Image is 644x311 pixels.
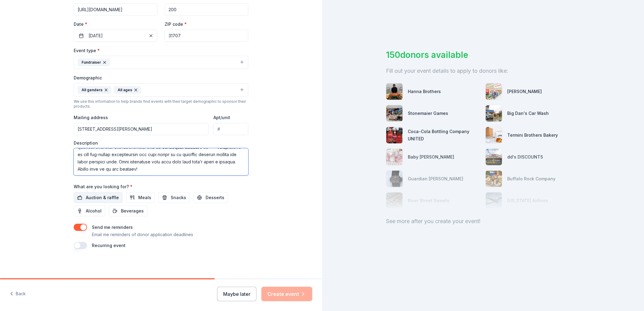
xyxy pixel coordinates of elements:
label: Event type [74,48,100,54]
div: All ages [114,86,141,94]
img: photo for Termini Brothers Bakery [486,127,502,143]
div: Hanna Brothers [408,88,441,95]
div: Termini Brothers Bakery [507,132,558,139]
button: [DATE] [74,30,157,42]
label: What are you looking for? [74,184,132,190]
div: Fundraiser [78,59,110,66]
label: Recurring event [92,243,126,248]
label: Description [74,140,98,146]
button: Fundraiser [74,56,248,69]
span: Alcohol [86,207,102,215]
input: 20 [165,3,248,15]
div: 150 donors available [386,48,580,61]
button: Alcohol [74,206,105,216]
div: Big Dan's Car Wash [507,110,549,117]
textarea: Lo ips dolorsi amet consect adi eli 13se Doeius “Tempor inc Utlaboreetdol Magn” al Enimadm 4, 822... [74,148,248,176]
input: https://www... [74,3,157,15]
button: Desserts [193,192,228,203]
span: Desserts [206,194,224,201]
img: photo for Stonemaier Games [386,105,403,122]
div: See more after you create your event! [386,216,580,226]
button: Maybe later [217,287,257,301]
input: 12345 (U.S. only) [165,30,248,42]
div: Coca-Cola Bottling Company UNITED [408,128,481,142]
input: # [213,123,248,135]
img: photo for Winn-Dixie [486,83,502,100]
input: Enter a US address [74,123,209,135]
label: ZIP code [165,21,187,27]
p: Email me reminders of donor application deadlines [92,231,193,238]
img: photo for Big Dan's Car Wash [486,105,502,122]
button: Back [10,288,26,300]
label: Date [74,21,157,27]
div: Stonemaier Games [408,110,448,117]
span: Snacks [171,194,186,201]
label: Send me reminders [92,225,133,230]
div: All genders [78,86,111,94]
button: Beverages [109,206,147,216]
span: Auction & raffle [86,194,119,201]
label: Apt/unit [213,115,230,121]
img: photo for Coca-Cola Bottling Company UNITED [386,127,403,143]
button: Meals [126,192,155,203]
div: We use this information to help brands find events with their target demographic to sponsor their... [74,99,248,109]
span: Meals [138,194,151,201]
button: Auction & raffle [74,192,122,203]
label: Demographic [74,75,102,81]
div: Fill out your event details to apply to donors like: [386,66,580,76]
label: Mailing address [74,115,108,121]
div: [PERSON_NAME] [507,88,542,95]
span: Beverages [121,207,144,215]
button: Snacks [159,192,190,203]
img: photo for Hanna Brothers [386,83,403,100]
button: All gendersAll ages [74,83,248,97]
